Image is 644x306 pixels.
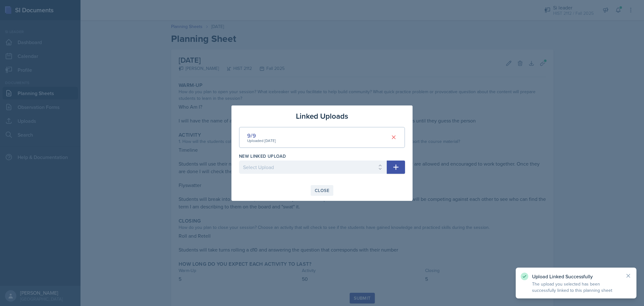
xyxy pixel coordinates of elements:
[296,110,348,122] h3: Linked Uploads
[247,138,276,144] div: Uploaded [DATE]
[239,153,286,159] label: New Linked Upload
[311,185,333,196] button: Close
[247,131,276,140] div: 9/9
[315,188,329,193] div: Close
[532,273,620,280] p: Upload Linked Successfully
[532,281,620,293] p: The upload you selected has been successfully linked to this planning sheet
